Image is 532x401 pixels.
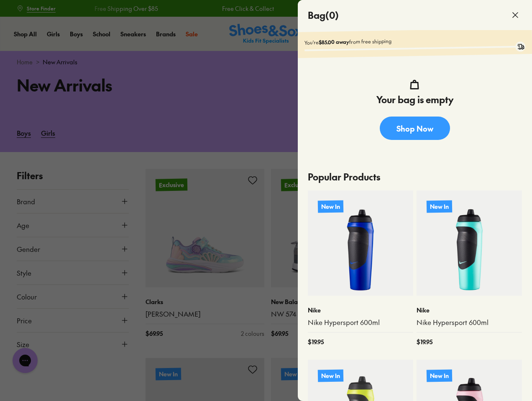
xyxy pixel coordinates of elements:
[417,338,432,346] span: $ 19.95
[417,306,522,315] p: Nike
[376,93,453,107] h4: Your bag is empty
[308,306,413,315] p: Nike
[308,190,413,296] a: New In
[318,369,343,382] p: New In
[427,369,452,382] p: New In
[427,200,452,213] p: New In
[417,190,522,296] a: New In
[308,8,339,22] h4: Bag ( 0 )
[308,163,522,190] p: Popular Products
[304,35,525,46] p: You're from free shipping
[417,318,522,327] a: Nike Hypersport 600ml
[4,3,29,28] button: Open gorgias live chat
[308,318,413,327] a: Nike Hypersport 600ml
[380,117,450,140] a: Shop Now
[308,338,324,346] span: $ 19.95
[318,200,343,213] p: New In
[319,38,349,46] b: $85.00 away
